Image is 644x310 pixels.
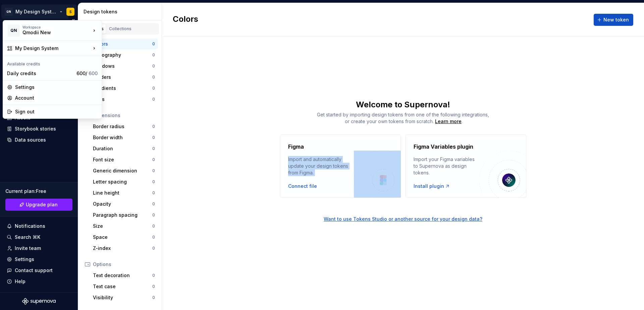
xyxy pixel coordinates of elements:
div: Workspace [22,25,91,29]
div: Sign out [15,108,98,115]
div: Qmodii New [22,29,79,36]
div: Settings [15,84,98,91]
div: Daily credits [7,70,74,77]
div: QN [8,24,20,37]
span: 600 [89,70,98,76]
div: Available credits [4,57,100,68]
span: 600 / [76,70,98,76]
div: Account [15,95,98,101]
div: My Design System [15,45,91,52]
